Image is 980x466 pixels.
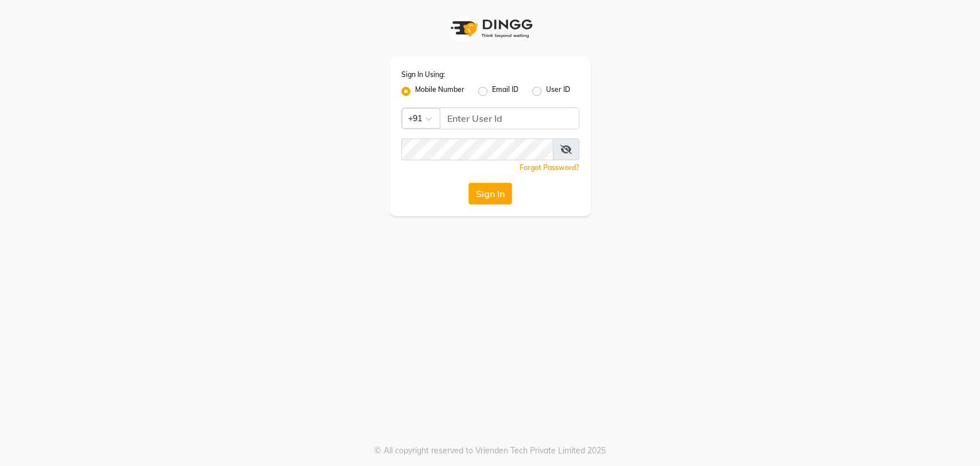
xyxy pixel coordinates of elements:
[401,138,553,160] input: Username
[415,84,464,98] label: Mobile Number
[468,183,512,205] button: Sign In
[492,84,518,98] label: Email ID
[401,70,445,80] label: Sign In Using:
[440,107,579,129] input: Username
[520,163,579,172] a: Forgot Password?
[444,11,536,45] img: logo1.svg
[546,84,570,98] label: User ID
